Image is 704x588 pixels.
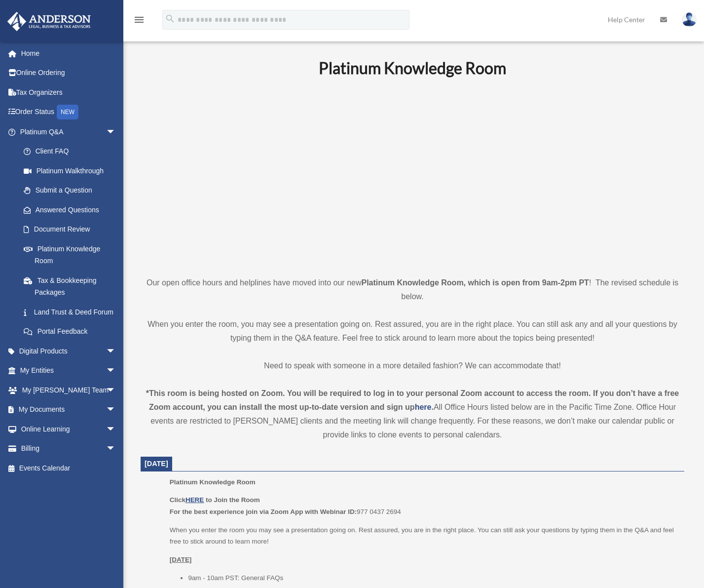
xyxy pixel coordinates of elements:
a: Tax Organizers [7,82,131,102]
p: When you enter the room you may see a presentation going on. Rest assured, you are in the right p... [170,524,677,548]
a: Client FAQ [14,142,131,161]
u: [DATE] [170,556,192,563]
a: Platinum Walkthrough [14,161,131,181]
img: User Pic [682,12,697,27]
a: Platinum Q&Aarrow_drop_down [7,122,131,142]
span: arrow_drop_down [106,341,126,361]
b: Click [170,496,206,504]
i: search [165,13,176,24]
a: Tax & Bookkeeping Packages [14,271,131,302]
a: Online Ordering [7,63,131,83]
span: arrow_drop_down [106,122,126,142]
i: menu [133,14,145,26]
a: Answered Questions [14,200,131,220]
a: here [415,403,432,411]
strong: *This room is being hosted on Zoom. You will be required to log in to your personal Zoom account ... [146,389,679,411]
a: Portal Feedback [14,322,131,342]
a: My Documentsarrow_drop_down [7,400,131,420]
a: Billingarrow_drop_down [7,439,131,459]
b: to Join the Room [206,496,260,504]
a: menu [133,17,145,26]
b: Platinum Knowledge Room [319,58,506,78]
iframe: 231110_Toby_KnowledgeRoom [264,91,560,258]
strong: . [431,403,433,411]
span: arrow_drop_down [106,419,126,439]
span: Platinum Knowledge Room [170,478,256,486]
a: Order StatusNEW [7,102,131,122]
img: Anderson Advisors Platinum Portal [4,12,94,31]
a: Online Learningarrow_drop_down [7,419,131,439]
span: arrow_drop_down [106,380,126,400]
a: Home [7,43,131,63]
span: arrow_drop_down [106,361,126,381]
a: My [PERSON_NAME] Teamarrow_drop_down [7,380,131,400]
a: Document Review [14,220,131,239]
a: Platinum Knowledge Room [14,239,126,271]
a: My Entitiesarrow_drop_down [7,361,131,381]
li: 9am - 10am PST: General FAQs [188,572,677,584]
p: 977 0437 2694 [170,494,677,517]
a: Land Trust & Deed Forum [14,302,131,322]
p: Need to speak with someone in a more detailed fashion? We can accommodate that! [141,359,684,373]
a: Submit a Question [14,181,131,200]
a: Events Calendar [7,458,131,478]
span: [DATE] [145,460,168,468]
a: Digital Productsarrow_drop_down [7,341,131,361]
div: All Office Hours listed below are in the Pacific Time Zone. Office Hour events are restricted to ... [141,387,684,442]
div: NEW [57,105,78,119]
strong: Platinum Knowledge Room, which is open from 9am-2pm PT [362,278,589,287]
b: For the best experience join via Zoom App with Webinar ID: [170,508,357,515]
a: HERE [185,496,204,504]
p: When you enter the room, you may see a presentation going on. Rest assured, you are in the right ... [141,317,684,345]
span: arrow_drop_down [106,400,126,420]
p: Our open office hours and helplines have moved into our new ! The revised schedule is below. [141,276,684,304]
span: arrow_drop_down [106,439,126,459]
